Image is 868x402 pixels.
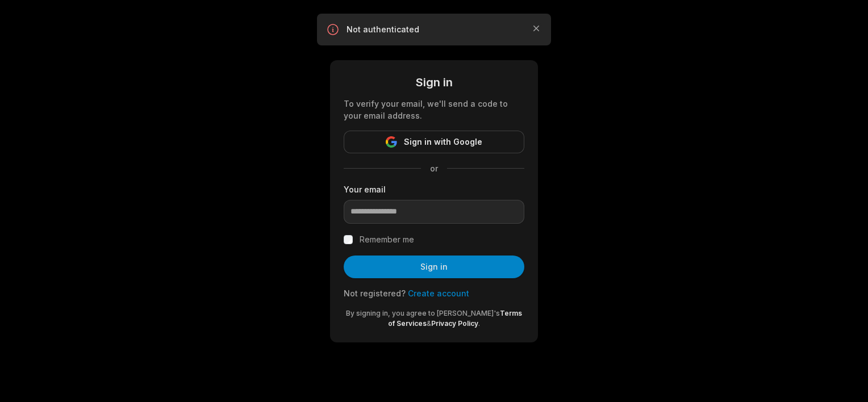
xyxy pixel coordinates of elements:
[347,24,521,35] p: Not authenticated
[344,131,524,153] button: Sign in with Google
[431,319,478,328] a: Privacy Policy
[344,183,524,195] label: Your email
[427,319,431,328] span: &
[478,319,480,328] span: .
[421,162,447,174] span: or
[404,135,482,149] span: Sign in with Google
[388,309,522,328] a: Terms of Services
[360,233,414,246] label: Remember me
[344,98,524,122] div: To verify your email, we'll send a code to your email address.
[344,74,524,91] div: Sign in
[344,288,406,298] span: Not registered?
[346,309,500,317] span: By signing in, you agree to [PERSON_NAME]'s
[344,256,524,278] button: Sign in
[408,288,469,298] a: Create account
